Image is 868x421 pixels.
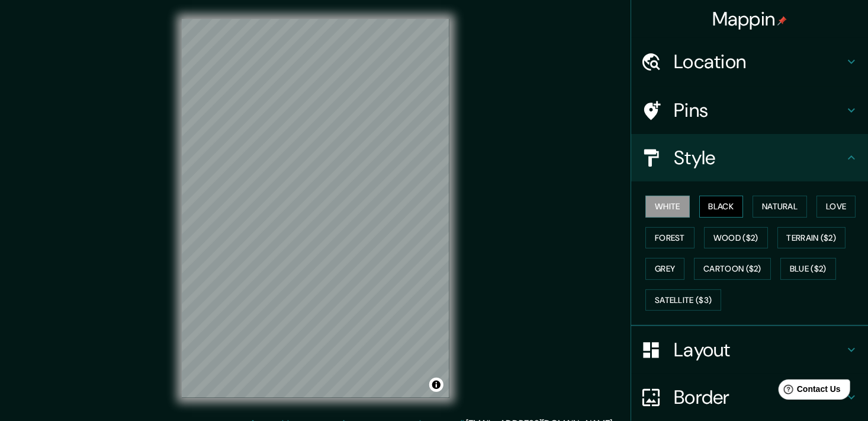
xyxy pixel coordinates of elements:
button: Cartoon ($2) [694,258,771,280]
h4: Pins [674,98,844,122]
button: White [645,196,690,218]
div: Pins [631,87,868,134]
img: pin-icon.png [777,16,787,25]
h4: Mappin [712,7,787,31]
button: Natural [753,196,807,218]
h4: Location [674,50,844,74]
button: Forest [645,227,695,249]
button: Love [816,196,856,218]
div: Border [631,374,868,421]
button: Grey [645,258,684,280]
div: Location [631,38,868,85]
button: Satellite ($3) [645,289,721,311]
button: Blue ($2) [780,258,836,280]
h4: Style [674,146,844,170]
div: Layout [631,326,868,374]
canvas: Map [182,19,449,398]
div: Style [631,134,868,181]
button: Toggle attribution [429,378,443,392]
button: Black [699,196,744,218]
h4: Layout [674,338,844,362]
h4: Border [674,385,844,409]
button: Wood ($2) [704,227,768,249]
button: Terrain ($2) [777,227,846,249]
iframe: Help widget launcher [763,375,855,408]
